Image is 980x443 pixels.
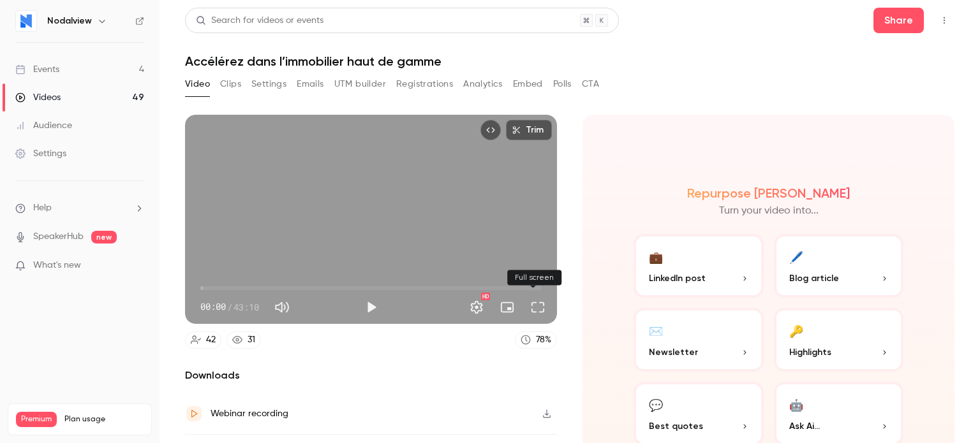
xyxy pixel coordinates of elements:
[47,15,92,27] h6: Nodalview
[185,331,221,349] a: 42
[774,234,904,298] button: 🖊️Blog article
[649,395,663,414] div: 💬
[185,74,210,94] button: Video
[200,300,259,314] div: 00:00
[15,119,72,132] div: Audience
[251,74,286,94] button: Settings
[464,294,489,320] button: Settings
[297,74,323,94] button: Emails
[873,8,924,33] button: Share
[227,300,232,314] span: /
[220,74,241,94] button: Clips
[226,331,261,349] a: 31
[396,74,453,94] button: Registrations
[15,147,66,160] div: Settings
[789,321,803,340] div: 🔑
[16,412,57,427] span: Premium
[649,272,706,285] span: LinkedIn post
[463,74,503,94] button: Analytics
[129,260,144,272] iframe: Noticeable Trigger
[789,345,831,359] span: Highlights
[15,201,144,215] li: help-dropdown-opener
[200,300,226,314] span: 00:00
[649,419,703,433] span: Best quotes
[185,368,557,383] h2: Downloads
[359,294,384,320] button: Play
[687,185,850,201] h2: Repurpose [PERSON_NAME]
[649,345,698,359] span: Newsletter
[536,333,551,347] div: 78 %
[553,74,572,94] button: Polls
[269,294,295,320] button: Mute
[513,74,543,94] button: Embed
[481,293,490,300] div: HD
[15,63,59,76] div: Events
[248,333,255,347] div: 31
[16,11,36,31] img: Nodalview
[934,10,954,31] button: Top Bar Actions
[15,91,61,104] div: Videos
[789,247,803,266] div: 🖊️
[789,272,839,285] span: Blog article
[234,300,259,314] span: 43:10
[196,14,323,27] div: Search for videos or events
[649,321,663,340] div: ✉️
[494,294,520,320] button: Turn on miniplayer
[525,294,551,320] button: Full screen
[789,395,803,414] div: 🤖
[64,414,144,425] span: Plan usage
[774,308,904,372] button: 🔑Highlights
[480,120,501,140] button: Embed video
[634,308,764,372] button: ✉️Newsletter
[206,333,216,347] div: 42
[507,270,561,285] div: Full screen
[33,201,52,215] span: Help
[789,419,820,433] span: Ask Ai...
[91,231,117,243] span: new
[33,259,81,272] span: What's new
[649,247,663,266] div: 💼
[185,54,954,69] h1: Accélérez dans l’immobilier haut de gamme
[515,331,557,349] a: 78%
[211,406,288,421] div: Webinar recording
[634,234,764,298] button: 💼LinkedIn post
[334,74,386,94] button: UTM builder
[719,203,819,219] p: Turn your video into...
[582,74,599,94] button: CTA
[33,230,84,243] a: SpeakerHub
[506,120,552,140] button: Trim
